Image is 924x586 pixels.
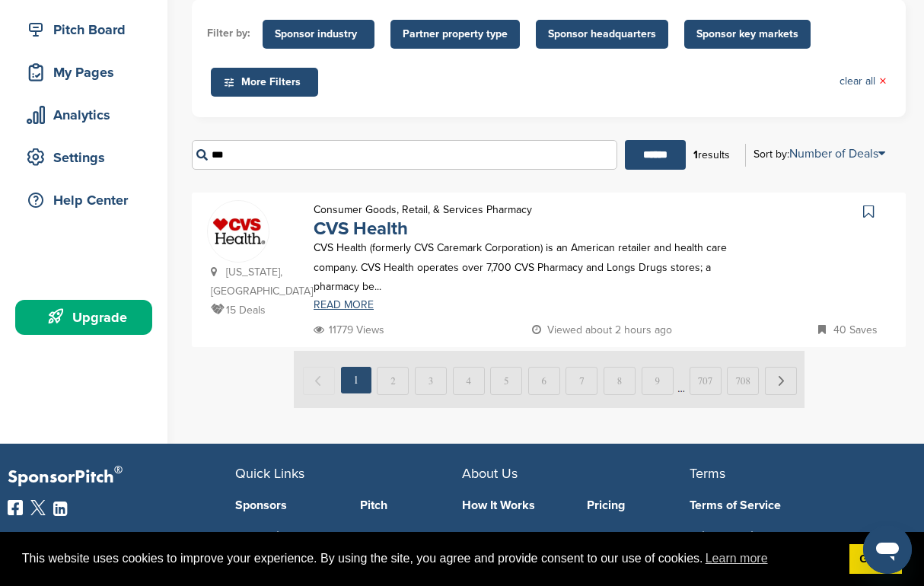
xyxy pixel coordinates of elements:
div: Upgrade [23,304,152,331]
a: Upgrade [15,300,152,335]
p: CVS Health (formerly CVS Caremark Corporation) is an American retailer and health care company. C... [314,238,728,296]
a: Pitch Board [15,12,152,47]
a: Request Demo [587,530,689,543]
div: Analytics [23,101,152,129]
a: Settings [15,140,152,175]
div: Sort by: [754,148,885,160]
img: Paginate [294,351,805,408]
p: 15 Deals [211,301,298,320]
p: SponsorPitch [8,467,235,489]
a: Sponsors [235,499,337,511]
a: Privacy Policy [690,530,894,543]
img: Twitter [30,500,46,515]
a: Pitch [360,499,462,511]
a: Pricing [587,499,689,511]
p: [US_STATE], [GEOGRAPHIC_DATA] [211,263,298,301]
a: Analytics [15,97,152,132]
span: Sponsor key markets [696,26,798,43]
span: Quick Links [235,465,304,482]
a: Blog [360,530,462,543]
a: CVS Health [314,218,408,240]
img: 6yp8gvll 400x400 [208,201,269,262]
a: learn more about cookies [703,547,770,570]
span: × [879,73,887,90]
a: Help Center [15,183,152,218]
span: Terms [690,465,725,482]
span: More Filters [223,74,311,91]
a: How It Works [462,499,564,511]
div: My Pages [23,59,152,86]
span: Partner property type [403,26,508,43]
iframe: Button to launch messaging window [863,525,912,574]
p: 40 Saves [818,320,878,339]
img: Facebook [8,500,23,515]
p: Consumer Goods, Retail, & Services Pharmacy [314,200,532,219]
b: 1 [693,148,698,161]
a: Terms of Service [690,499,894,511]
a: Number of Deals [789,146,885,161]
div: Pitch Board [23,16,152,43]
span: ® [114,460,123,479]
span: Sponsor headquarters [548,26,656,43]
a: clear all× [840,73,887,90]
div: Help Center [23,186,152,214]
span: Sponsor industry [275,26,362,43]
a: My Pages [15,55,152,90]
span: About Us [462,465,518,482]
p: 11779 Views [314,320,384,339]
a: READ MORE [314,300,728,311]
li: Filter by: [207,25,250,42]
a: dismiss cookie message [849,544,902,575]
div: Settings [23,144,152,171]
a: Properties [235,530,337,543]
p: Viewed about 2 hours ago [532,320,672,339]
div: results [686,142,738,168]
a: Why SponsorPitch? [462,530,564,555]
span: This website uses cookies to improve your experience. By using the site, you agree and provide co... [22,547,837,570]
